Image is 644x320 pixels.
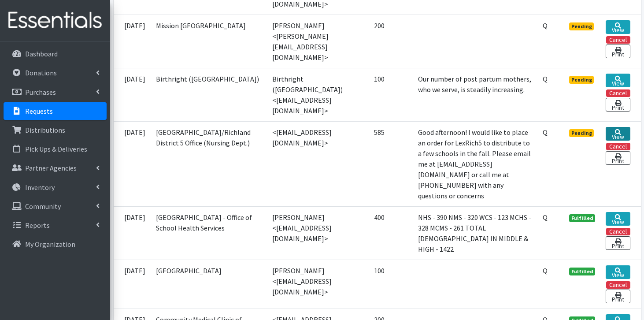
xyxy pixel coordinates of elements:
td: <[EMAIL_ADDRESS][DOMAIN_NAME]> [267,121,369,206]
td: 585 [369,121,413,206]
p: Inventory [25,183,55,192]
td: [GEOGRAPHIC_DATA] [151,260,267,309]
td: Birthright ([GEOGRAPHIC_DATA]) [151,68,267,121]
a: View [606,265,630,279]
td: 100 [369,68,413,121]
td: Our number of post partum mothers, who we serve, is steadily increasing. [413,68,537,121]
p: Reports [25,221,50,230]
a: Purchases [4,83,107,101]
td: [PERSON_NAME] <[EMAIL_ADDRESS][DOMAIN_NAME]> [267,206,369,260]
a: Partner Agencies [4,159,107,177]
abbr: Quantity [543,21,548,30]
button: Cancel [606,36,630,44]
a: Pick Ups & Deliveries [4,140,107,158]
td: [DATE] [114,206,151,260]
td: [DATE] [114,15,151,68]
span: Pending [569,76,594,84]
p: Distributions [25,126,65,134]
td: [PERSON_NAME] <[EMAIL_ADDRESS][DOMAIN_NAME]> [267,260,369,309]
a: Donations [4,64,107,82]
a: Print [606,151,630,165]
a: Dashboard [4,45,107,63]
img: HumanEssentials [4,6,107,35]
span: Pending [569,129,594,137]
td: NHS - 390 NMS - 320 WCS - 123 MCHS - 328 MCMS - 261 TOTAL [DEMOGRAPHIC_DATA] IN MIDDLE & HIGH - 1422 [413,206,537,260]
a: Requests [4,102,107,120]
a: Distributions [4,121,107,139]
abbr: Quantity [543,266,548,275]
a: View [606,20,630,34]
a: Community [4,197,107,215]
button: Cancel [606,89,630,97]
a: View [606,74,630,87]
a: View [606,212,630,226]
button: Cancel [606,281,630,289]
td: [PERSON_NAME] <[PERSON_NAME][EMAIL_ADDRESS][DOMAIN_NAME]> [267,15,369,68]
td: [DATE] [114,121,151,206]
span: Fulfilled [569,268,596,275]
abbr: Quantity [543,74,548,83]
p: Dashboard [25,49,58,58]
p: Purchases [25,88,56,97]
a: View [606,127,630,141]
td: Birthright ([GEOGRAPHIC_DATA]) <[EMAIL_ADDRESS][DOMAIN_NAME]> [267,68,369,121]
td: [DATE] [114,260,151,309]
button: Cancel [606,143,630,150]
td: 100 [369,260,413,309]
button: Cancel [606,228,630,235]
p: My Organization [25,240,75,249]
td: Mission [GEOGRAPHIC_DATA] [151,15,267,68]
p: Donations [25,68,57,77]
td: 400 [369,206,413,260]
p: Community [25,202,61,211]
abbr: Quantity [543,213,548,222]
td: [DATE] [114,68,151,121]
a: Print [606,45,630,58]
abbr: Quantity [543,128,548,137]
a: Print [606,236,630,250]
td: Good afternoon! I would like to place an order for LexRich5 to distribute to a few schools in the... [413,121,537,206]
a: My Organization [4,235,107,253]
p: Pick Ups & Deliveries [25,145,87,153]
span: Fulfilled [569,214,596,222]
span: Pending [569,22,594,30]
td: [GEOGRAPHIC_DATA] - Office of School Health Services [151,206,267,260]
p: Partner Agencies [25,164,77,172]
a: Print [606,290,630,303]
a: Print [606,98,630,112]
a: Inventory [4,179,107,196]
td: [GEOGRAPHIC_DATA]/Richland District 5 Office (Nursing Dept.) [151,121,267,206]
a: Reports [4,216,107,234]
p: Requests [25,107,53,115]
td: 200 [369,15,413,68]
